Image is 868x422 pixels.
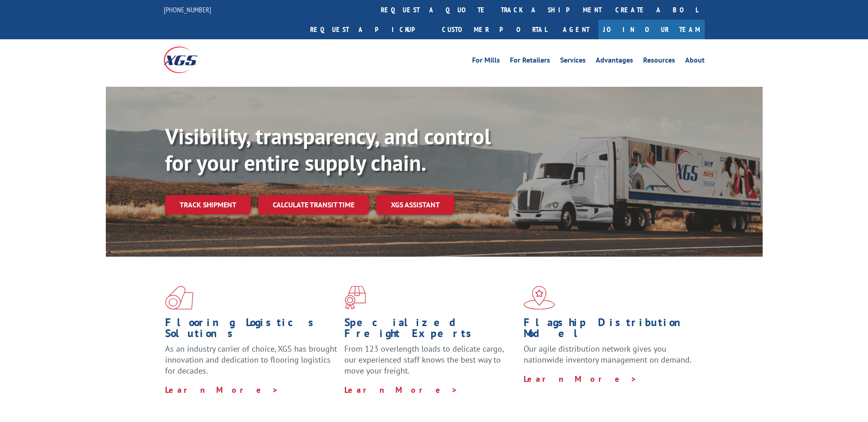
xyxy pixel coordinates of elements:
a: For Mills [472,57,500,67]
a: Resources [643,57,675,67]
a: Track shipment [165,195,251,214]
a: Learn More > [165,385,279,395]
h1: Flagship Distribution Model [524,317,696,343]
a: About [685,57,705,67]
a: Learn More > [344,385,458,395]
a: XGS ASSISTANT [376,195,454,215]
img: xgs-icon-focused-on-flooring-red [344,286,366,310]
a: Agent [554,20,598,39]
p: From 123 overlength loads to delicate cargo, our experienced staff knows the best way to move you... [344,343,517,384]
a: Services [560,57,586,67]
a: Join Our Team [598,20,705,39]
a: Learn More > [524,374,637,384]
img: xgs-icon-flagship-distribution-model-red [524,286,555,310]
a: Advantages [596,57,633,67]
a: Calculate transit time [258,195,369,215]
b: Visibility, transparency, and control for your entire supply chain. [165,122,491,177]
a: Customer Portal [435,20,554,39]
h1: Flooring Logistics Solutions [165,317,338,343]
a: [PHONE_NUMBER] [164,5,211,14]
span: Our agile distribution network gives you nationwide inventory management on demand. [524,343,691,365]
span: As an industry carrier of choice, XGS has brought innovation and dedication to flooring logistics... [165,343,337,376]
img: xgs-icon-total-supply-chain-intelligence-red [165,286,193,310]
a: Request a pickup [303,20,435,39]
a: For Retailers [510,57,550,67]
h1: Specialized Freight Experts [344,317,517,343]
